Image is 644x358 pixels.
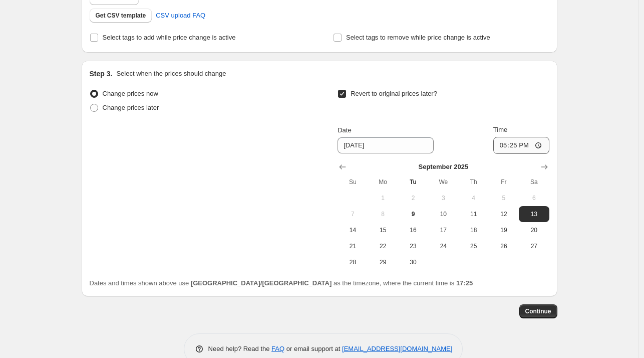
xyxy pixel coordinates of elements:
span: 17 [432,226,454,234]
button: Monday September 8 2025 [368,206,398,222]
span: 27 [523,242,545,250]
span: 23 [402,242,424,250]
span: 11 [462,210,484,218]
button: Saturday September 20 2025 [519,222,549,238]
button: Continue [519,304,557,318]
button: Get CSV template [90,9,152,23]
button: Friday September 5 2025 [489,190,519,206]
span: 30 [402,258,424,266]
button: Sunday September 7 2025 [338,206,368,222]
span: Change prices later [103,104,159,111]
button: Sunday September 28 2025 [338,254,368,270]
span: 12 [493,210,515,218]
span: Fr [493,178,515,186]
span: Continue [525,307,551,315]
button: Tuesday September 23 2025 [398,238,428,254]
span: 8 [372,210,394,218]
th: Friday [489,174,519,190]
button: Tuesday September 30 2025 [398,254,428,270]
span: Th [462,178,484,186]
p: Select when the prices should change [116,69,226,79]
span: 21 [342,242,364,250]
span: 7 [342,210,364,218]
button: Saturday September 13 2025 [519,206,549,222]
span: 28 [342,258,364,266]
button: Monday September 15 2025 [368,222,398,238]
button: Sunday September 14 2025 [338,222,368,238]
span: Su [342,178,364,186]
button: Thursday September 18 2025 [458,222,488,238]
span: Time [493,126,507,133]
span: Revert to original prices later? [351,90,437,97]
button: Saturday September 27 2025 [519,238,549,254]
input: 9/9/2025 [338,137,434,153]
span: 10 [432,210,454,218]
button: Tuesday September 2 2025 [398,190,428,206]
span: or email support at [284,345,342,352]
b: [GEOGRAPHIC_DATA]/[GEOGRAPHIC_DATA] [191,279,332,287]
button: Friday September 26 2025 [489,238,519,254]
span: 9 [402,210,424,218]
span: 14 [342,226,364,234]
th: Sunday [338,174,368,190]
span: 3 [432,194,454,202]
th: Tuesday [398,174,428,190]
input: 12:00 [493,137,549,154]
span: 16 [402,226,424,234]
span: 22 [372,242,394,250]
span: 26 [493,242,515,250]
span: 18 [462,226,484,234]
button: Wednesday September 17 2025 [428,222,458,238]
span: 13 [523,210,545,218]
button: Thursday September 11 2025 [458,206,488,222]
button: Monday September 1 2025 [368,190,398,206]
th: Monday [368,174,398,190]
b: 17:25 [456,279,473,287]
a: FAQ [271,345,284,352]
span: 5 [493,194,515,202]
span: Tu [402,178,424,186]
button: Sunday September 21 2025 [338,238,368,254]
span: 2 [402,194,424,202]
button: Friday September 12 2025 [489,206,519,222]
button: Wednesday September 3 2025 [428,190,458,206]
span: 20 [523,226,545,234]
th: Thursday [458,174,488,190]
button: Wednesday September 24 2025 [428,238,458,254]
button: Thursday September 4 2025 [458,190,488,206]
button: Thursday September 25 2025 [458,238,488,254]
span: CSV upload FAQ [156,11,205,21]
button: Monday September 29 2025 [368,254,398,270]
span: 29 [372,258,394,266]
button: Tuesday September 16 2025 [398,222,428,238]
span: Change prices now [103,90,158,97]
button: Show next month, October 2025 [537,160,551,174]
span: 15 [372,226,394,234]
span: Get CSV template [96,12,146,20]
span: Select tags to remove while price change is active [346,34,490,41]
span: 24 [432,242,454,250]
a: [EMAIL_ADDRESS][DOMAIN_NAME] [342,345,452,352]
span: Select tags to add while price change is active [103,34,236,41]
th: Saturday [519,174,549,190]
button: Monday September 22 2025 [368,238,398,254]
span: 19 [493,226,515,234]
span: Mo [372,178,394,186]
span: Sa [523,178,545,186]
span: 6 [523,194,545,202]
button: Today Tuesday September 9 2025 [398,206,428,222]
span: Need help? Read the [208,345,272,352]
a: CSV upload FAQ [150,8,211,24]
span: Dates and times shown above use as the timezone, where the current time is [90,279,473,287]
button: Friday September 19 2025 [489,222,519,238]
button: Show previous month, August 2025 [336,160,350,174]
th: Wednesday [428,174,458,190]
span: Date [338,126,351,134]
span: 1 [372,194,394,202]
h2: Step 3. [90,69,113,79]
span: 25 [462,242,484,250]
span: We [432,178,454,186]
button: Saturday September 6 2025 [519,190,549,206]
button: Wednesday September 10 2025 [428,206,458,222]
span: 4 [462,194,484,202]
